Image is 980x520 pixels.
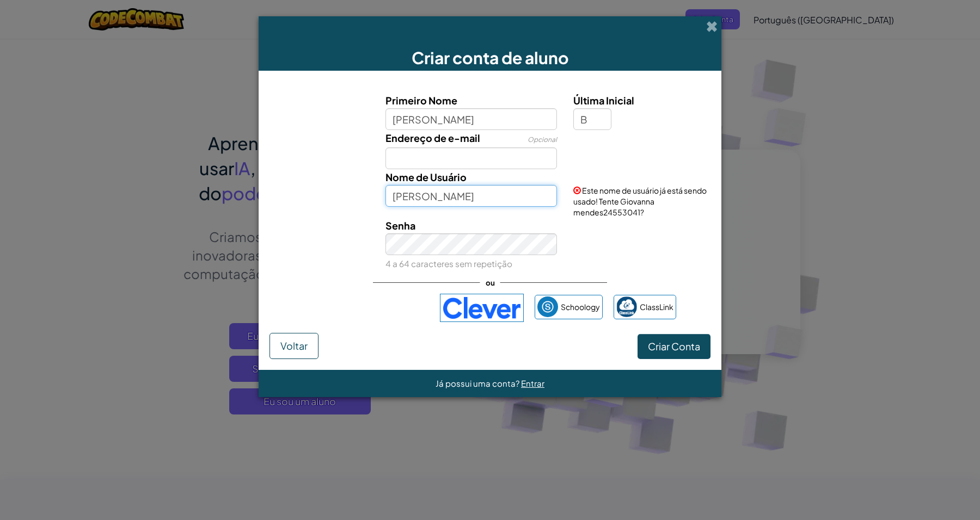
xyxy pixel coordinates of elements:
[385,258,512,269] font: 4 a 64 caracteres sem repetição
[537,296,558,317] img: schoology.png
[561,302,600,312] font: Schoology
[385,219,415,232] font: Senha
[385,94,457,107] font: Primeiro Nome
[616,296,637,317] img: classlink-logo-small.png
[299,296,434,320] iframe: Botão "Fazer login com o Google"
[648,340,700,352] font: Criar Conta
[528,135,557,144] font: Opcional
[440,294,524,322] img: clever-logo-blue.png
[269,333,318,359] button: Voltar
[412,47,569,68] font: Criar conta de aluno
[640,302,673,312] font: ClassLink
[280,339,308,352] font: Voltar
[436,378,519,388] font: Já possui uma conta?
[385,132,480,144] font: Endereço de e-mail
[486,278,495,287] font: ou
[638,334,710,359] button: Criar Conta
[385,171,467,183] font: Nome de Usuário
[573,185,707,217] font: Este nome de usuário já está sendo usado! Tente Giovanna mendes24553041?
[573,94,634,107] font: Última Inicial
[521,378,544,388] a: Entrar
